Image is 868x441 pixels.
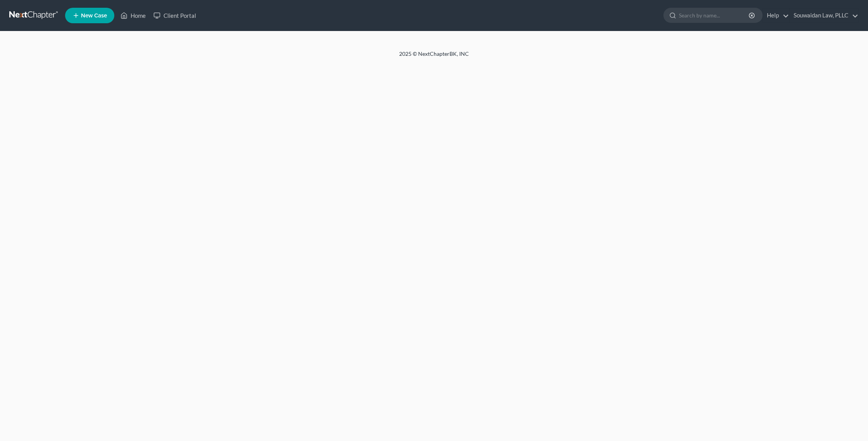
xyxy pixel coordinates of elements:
[679,8,750,22] input: Search by name...
[150,9,200,22] a: Client Portal
[117,9,150,22] a: Home
[81,13,107,19] span: New Case
[213,50,655,64] div: 2025 © NextChapterBK, INC
[790,9,858,22] a: Souwaidan Law, PLLC
[763,9,789,22] a: Help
